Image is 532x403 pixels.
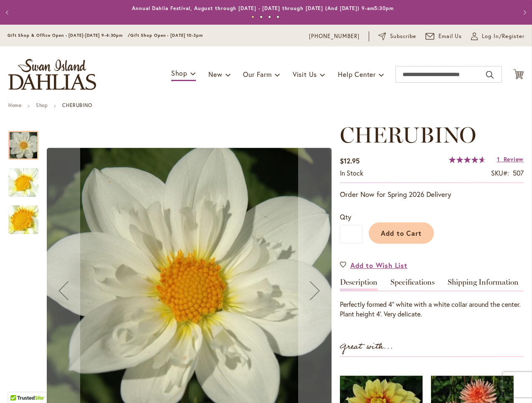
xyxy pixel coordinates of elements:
div: Availability [340,168,363,178]
div: 507 [513,168,524,178]
button: Add to Cart [369,222,434,244]
span: 1 [497,155,500,163]
strong: CHERUBINO [62,102,92,108]
button: 4 of 4 [276,15,279,18]
button: 1 of 4 [251,15,254,18]
div: Perfectly formed 4" white with a white collar around the center. Plant height 4'. Very delicate. [340,300,524,319]
span: Qty [340,212,351,221]
button: 3 of 4 [268,15,271,18]
div: CHERUBINO [8,197,38,234]
span: In stock [340,168,363,177]
span: Add to Wish List [350,260,408,270]
div: CHERUBINO [8,122,47,160]
a: Subscribe [378,32,416,41]
span: Email Us [438,32,462,41]
a: Shipping Information [448,278,519,291]
span: Shop [171,69,187,77]
span: Log In/Register [482,32,524,41]
a: Specifications [390,278,435,291]
a: Description [340,278,377,291]
span: Our Farm [243,70,271,79]
a: Shop [36,102,48,108]
a: Email Us [426,32,462,41]
div: 93% [449,156,486,163]
button: Next [515,4,532,21]
a: Add to Wish List [340,260,408,270]
a: Annual Dahlia Festival, August through [DATE] - [DATE] through [DATE] (And [DATE]) 9-am5:30pm [132,5,394,11]
a: store logo [8,59,96,90]
a: 1 Review [497,155,524,163]
div: Detailed Product Info [340,278,524,319]
div: CHERUBINO [8,160,47,197]
button: 2 of 4 [260,15,263,18]
span: CHERUBINO [340,122,476,148]
strong: Great with... [340,340,393,354]
iframe: Launch Accessibility Center [6,373,30,397]
span: New [208,70,222,79]
span: Add to Cart [381,229,422,237]
span: Gift Shop & Office Open - [DATE]-[DATE] 9-4:30pm / [8,33,130,38]
span: Help Center [338,70,376,79]
span: Visit Us [293,70,317,79]
span: $12.95 [340,156,360,165]
span: Subscribe [390,32,416,41]
a: [PHONE_NUMBER] [309,32,360,41]
a: Log In/Register [471,32,524,41]
a: Home [8,102,21,108]
span: Gift Shop Open - [DATE] 10-3pm [130,33,203,38]
p: Order Now for Spring 2026 Delivery [340,189,524,199]
span: Review [504,155,524,163]
strong: SKU [491,168,509,177]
